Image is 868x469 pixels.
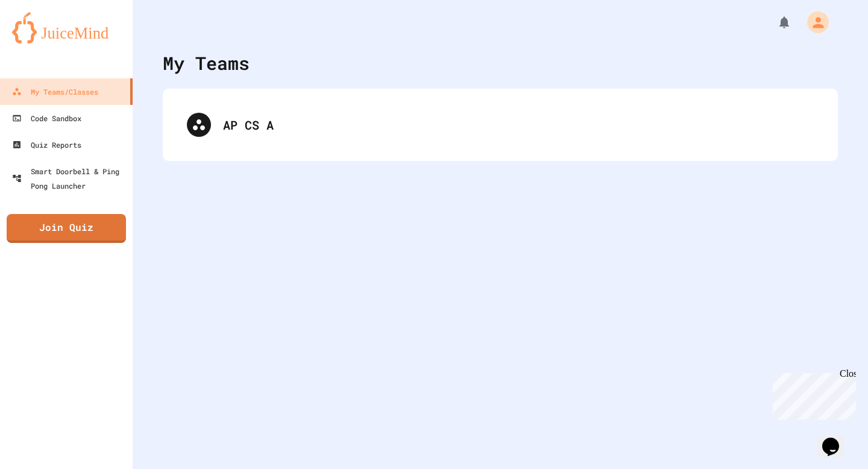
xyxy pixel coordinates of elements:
div: AP CS A [223,116,814,134]
div: My Account [794,8,832,36]
div: My Teams/Classes [12,84,98,99]
a: Join Quiz [7,214,126,243]
img: logo-orange.svg [12,12,121,43]
iframe: chat widget [817,421,856,457]
div: My Teams [163,49,250,77]
div: My Notifications [755,12,794,33]
div: Code Sandbox [12,111,81,125]
iframe: chat widget [768,368,856,420]
div: AP CS A [175,101,826,149]
div: Smart Doorbell & Ping Pong Launcher [12,164,128,193]
div: Chat with us now!Close [5,5,83,77]
div: Quiz Reports [12,137,81,152]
